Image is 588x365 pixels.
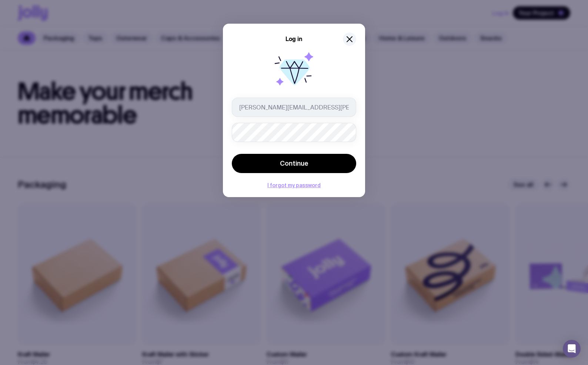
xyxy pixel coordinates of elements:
[267,182,321,188] button: I forgot my password
[232,154,356,173] button: Continue
[285,36,303,43] h5: Log in
[232,98,356,117] input: you@email.com
[563,340,581,358] div: Open Intercom Messenger
[280,159,308,168] span: Continue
